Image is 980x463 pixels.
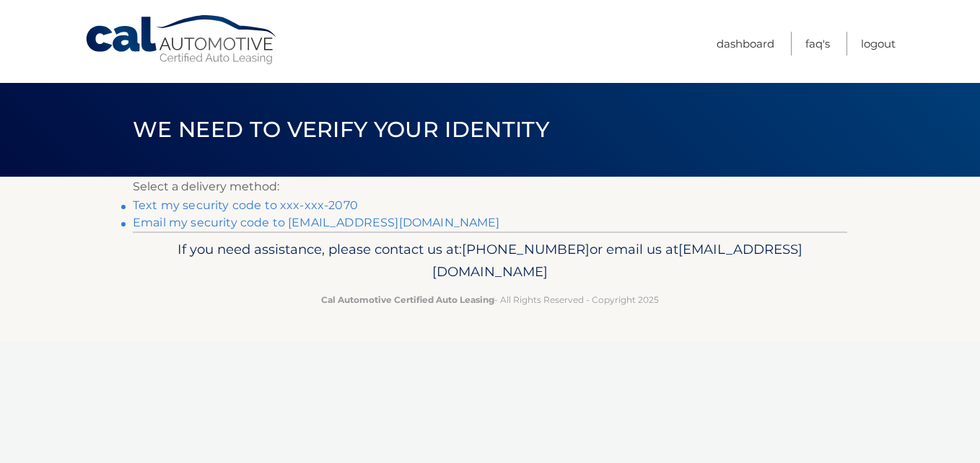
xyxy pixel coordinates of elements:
strong: Cal Automotive Certified Auto Leasing [321,294,494,305]
a: Text my security code to xxx-xxx-2070 [133,198,358,212]
a: Cal Automotive [84,14,279,66]
p: Select a delivery method: [133,177,847,197]
span: [PHONE_NUMBER] [462,241,590,257]
a: Logout [861,32,896,56]
span: We need to verify your identity [133,116,549,143]
p: - All Rights Reserved - Copyright 2025 [142,292,838,307]
a: Email my security code to [EMAIL_ADDRESS][DOMAIN_NAME] [133,216,500,229]
a: Dashboard [717,32,774,56]
p: If you need assistance, please contact us at: or email us at [142,238,838,284]
a: FAQ's [805,32,830,56]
